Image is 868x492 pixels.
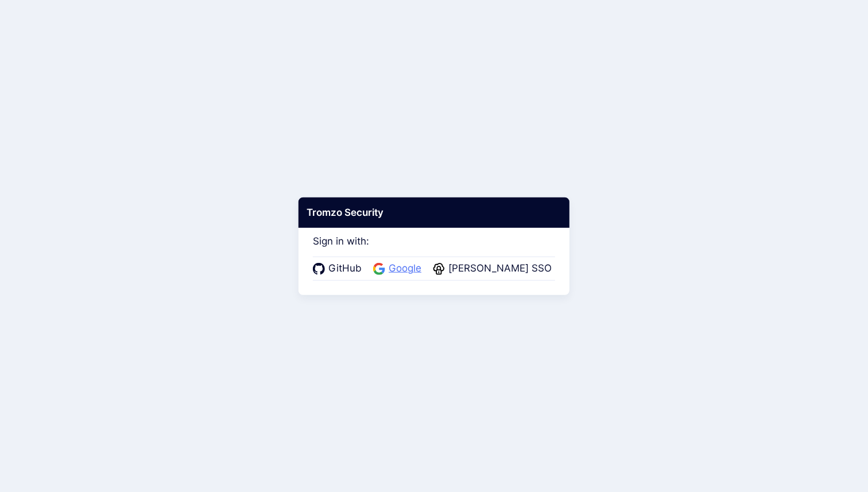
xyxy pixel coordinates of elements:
[299,197,569,228] div: Tromzo Security
[385,261,425,276] span: Google
[313,219,555,280] div: Sign in with:
[373,261,425,276] a: Google
[325,261,365,276] span: GitHub
[445,261,555,276] span: [PERSON_NAME] SSO
[433,261,555,276] a: [PERSON_NAME] SSO
[313,261,365,276] a: GitHub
